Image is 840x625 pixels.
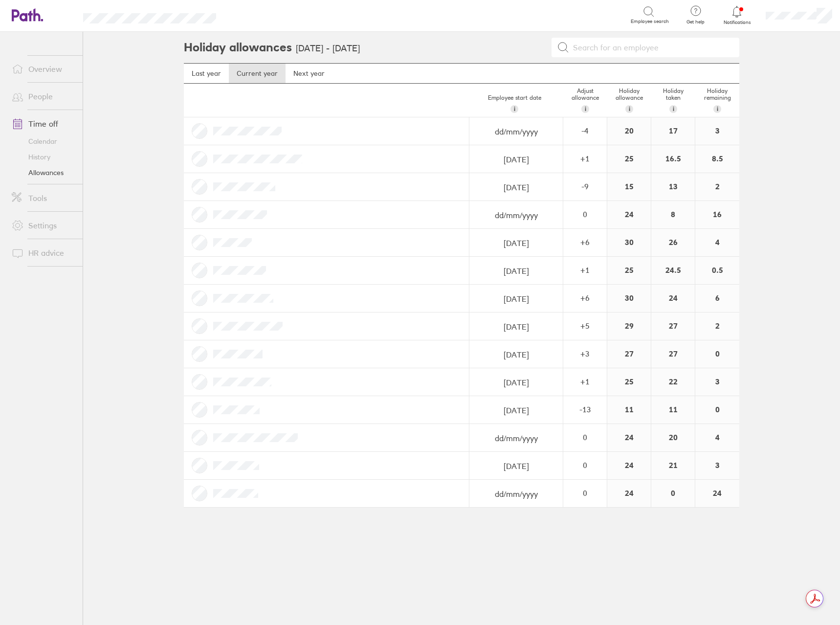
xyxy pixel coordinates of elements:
[651,117,695,145] div: 17
[695,285,739,312] div: 6
[470,257,562,285] input: dd/mm/yyyy
[651,452,695,479] div: 21
[470,174,562,201] input: dd/mm/yyyy
[629,105,630,113] span: i
[296,44,360,54] h3: [DATE] - [DATE]
[651,368,695,396] div: 22
[651,173,695,201] div: 13
[607,312,651,340] div: 29
[243,10,267,19] div: Search
[695,424,739,451] div: 4
[651,84,695,117] div: Holiday taken
[695,257,739,284] div: 0.5
[607,452,651,479] div: 24
[607,173,651,201] div: 15
[651,424,695,451] div: 20
[4,149,83,165] a: History
[564,126,606,135] div: -4
[4,165,83,180] a: Allowances
[4,87,83,106] a: People
[695,201,739,228] div: 16
[651,201,695,228] div: 8
[607,84,651,117] div: Holiday allowance
[695,396,739,424] div: 0
[631,19,669,24] span: Employee search
[184,32,292,63] h2: Holiday allowances
[651,229,695,256] div: 26
[607,285,651,312] div: 30
[470,285,562,312] input: dd/mm/yyyy
[695,117,739,145] div: 3
[514,105,515,113] span: i
[564,461,606,469] div: 0
[717,105,718,113] span: i
[470,369,562,396] input: dd/mm/yyyy
[564,266,606,274] div: + 1
[4,59,83,79] a: Overview
[564,238,606,246] div: + 6
[470,146,562,173] input: dd/mm/yyyy
[695,145,739,173] div: 8.5
[607,145,651,173] div: 25
[470,452,562,480] input: dd/mm/yyyy
[651,257,695,284] div: 24.5
[721,20,753,25] span: Notifications
[607,340,651,368] div: 27
[695,340,739,368] div: 0
[651,340,695,368] div: 27
[470,424,562,452] input: dd/mm/yyyy
[470,480,562,508] input: dd/mm/yyyy
[651,285,695,312] div: 24
[695,480,739,507] div: 24
[680,19,711,25] span: Get help
[564,349,606,358] div: + 3
[4,134,83,149] a: Calendar
[607,396,651,424] div: 11
[721,5,753,25] a: Notifications
[465,90,563,117] div: Employee start date
[651,312,695,340] div: 27
[564,182,606,191] div: -9
[607,257,651,284] div: 25
[470,118,562,145] input: dd/mm/yyyy
[607,229,651,256] div: 30
[184,64,229,83] a: Last year
[564,489,606,497] div: 0
[564,293,606,302] div: + 6
[607,368,651,396] div: 25
[4,188,83,208] a: Tools
[695,452,739,479] div: 3
[4,114,83,134] a: Time off
[286,64,332,83] a: Next year
[470,397,562,424] input: dd/mm/yyyy
[607,201,651,228] div: 24
[564,321,606,330] div: + 5
[651,396,695,424] div: 11
[569,38,733,57] input: Search for an employee
[695,312,739,340] div: 2
[651,145,695,173] div: 16.5
[564,433,606,442] div: 0
[563,84,607,117] div: Adjust allowance
[470,229,562,257] input: dd/mm/yyyy
[607,117,651,145] div: 20
[470,341,562,368] input: dd/mm/yyyy
[607,424,651,451] div: 24
[4,243,83,263] a: HR advice
[470,201,562,229] input: dd/mm/yyyy
[470,313,562,340] input: dd/mm/yyyy
[673,105,674,113] span: i
[564,377,606,386] div: + 1
[695,173,739,201] div: 2
[585,105,586,113] span: i
[651,480,695,507] div: 0
[4,216,83,235] a: Settings
[564,405,606,414] div: -13
[695,84,739,117] div: Holiday remaining
[695,368,739,396] div: 3
[607,480,651,507] div: 24
[564,210,606,219] div: 0
[695,229,739,256] div: 4
[229,64,286,83] a: Current year
[564,154,606,163] div: + 1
